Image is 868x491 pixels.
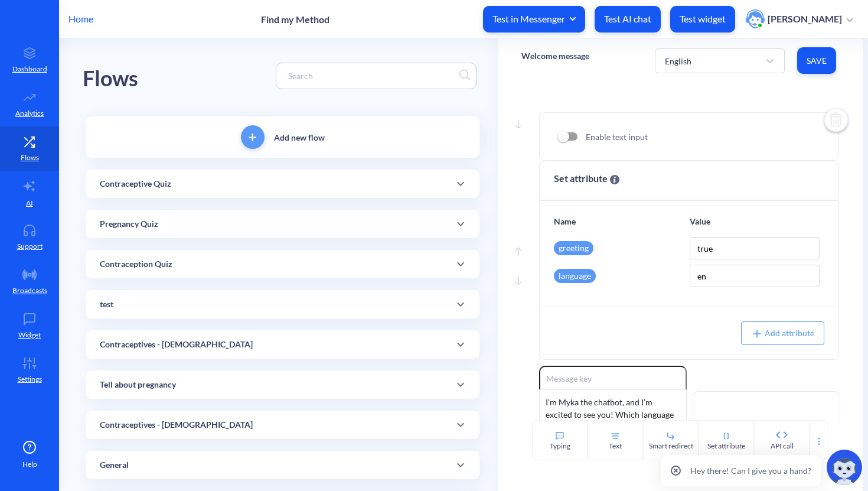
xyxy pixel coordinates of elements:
p: Contraceptive Quiz [100,178,171,190]
div: General [86,451,479,479]
p: Broadcasts [12,285,47,296]
p: Pregnancy Quiz [100,218,158,230]
span: Test in Messenger [492,12,576,25]
p: Enable text input [586,131,648,143]
p: Test widget [680,13,726,25]
img: user photo [746,9,765,28]
p: Tell about pregnancy [100,379,176,391]
p: AI [26,198,33,209]
div: greeting [554,241,593,255]
div: API call [771,441,794,451]
img: copilot-icon.svg [827,450,862,485]
p: Contraceptives - [DEMOGRAPHIC_DATA] [100,339,253,351]
div: Text [609,441,622,451]
button: Test in Messenger [483,6,585,32]
div: Pregnancy Quiz [86,210,479,238]
div: test [86,290,479,318]
p: Name [554,215,684,227]
span: Save [807,55,827,67]
input: Search [282,69,459,83]
button: Test AI chat [595,6,661,32]
p: Dashboard [12,64,47,74]
span: Help [22,459,37,470]
div: language [554,269,596,283]
p: Find my Method [261,14,329,25]
input: none [690,265,820,287]
input: none [690,237,820,259]
div: Flows [83,62,138,96]
input: Message key [539,366,687,389]
p: Support [17,241,43,252]
p: Home [68,12,93,26]
p: Test AI chat [604,13,651,25]
div: Typing [550,441,570,451]
p: General [100,459,129,472]
span: Add attribute [751,328,814,338]
button: Test widget [670,6,735,32]
img: delete [822,107,850,135]
p: Welcome message [521,50,589,62]
div: Smart redirect [649,441,693,451]
p: Add new flow [274,131,325,144]
p: Contraceptives - [DEMOGRAPHIC_DATA] [100,419,253,431]
p: Hey there! Can I give you a hand? [690,464,811,477]
p: [PERSON_NAME] [768,12,842,25]
p: Value [690,215,820,227]
div: English [665,54,691,67]
p: Widget [18,330,41,340]
button: user photo[PERSON_NAME] [740,8,859,30]
div: Contraceptives - [DEMOGRAPHIC_DATA] [86,411,479,439]
p: Settings [18,374,42,385]
button: add [241,125,265,149]
div: Set attribute [707,441,745,451]
p: Analytics [15,108,44,119]
span: Set attribute [554,171,619,186]
button: Save [797,47,836,74]
div: I’m Myka the chatbot, and I’m excited to see you! Which language do you prefer? ¡Soy Myka, el cha... [539,389,687,460]
div: Contraception Quiz [86,250,479,278]
div: Contraceptive Quiz [86,170,479,198]
div: Tell about pregnancy [86,370,479,399]
div: Contraceptives - [DEMOGRAPHIC_DATA] [86,330,479,359]
p: test [100,298,113,311]
p: Contraception Quiz [100,258,172,271]
p: Flows [21,152,39,163]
